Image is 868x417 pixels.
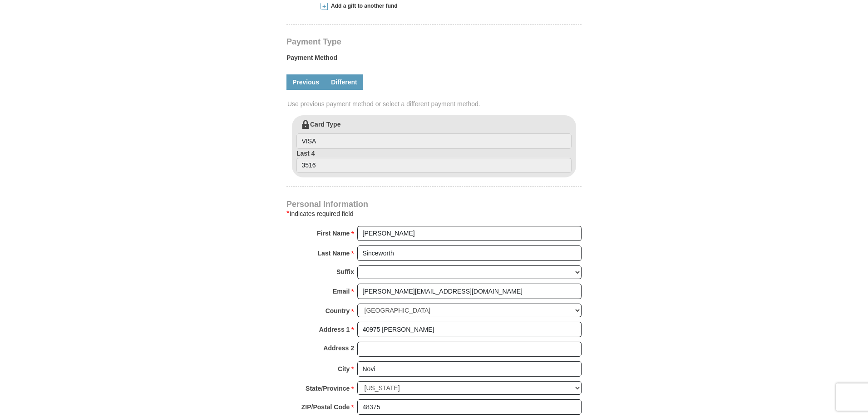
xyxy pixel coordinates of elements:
label: Last 4 [296,149,572,173]
label: Payment Method [286,53,582,67]
strong: First Name [317,227,350,240]
span: Use previous payment method or select a different payment method. [287,99,582,108]
strong: Address 2 [323,342,354,354]
strong: City [338,363,350,375]
strong: State/Province [306,382,350,395]
strong: Suffix [336,265,354,278]
h4: Payment Type [286,38,582,45]
strong: Last Name [318,247,350,260]
h4: Personal Information [286,201,582,208]
strong: ZIP/Postal Code [301,401,350,413]
a: Different [325,74,363,90]
a: Previous [286,74,325,90]
div: Indicates required field [286,208,582,219]
strong: Email [333,285,350,298]
strong: Country [325,304,350,317]
span: Add a gift to another fund [328,2,398,10]
input: Card Type [296,133,572,149]
strong: Address 1 [319,323,350,336]
label: Card Type [296,120,572,149]
input: Last 4 [296,158,572,173]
